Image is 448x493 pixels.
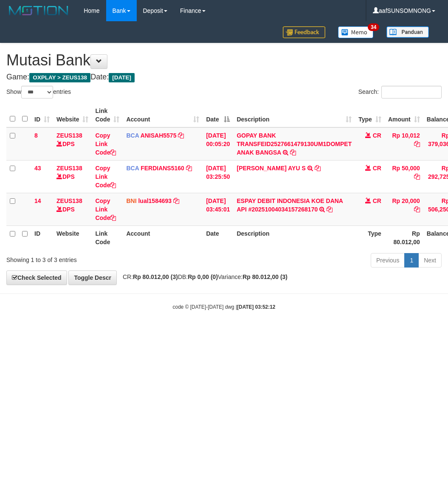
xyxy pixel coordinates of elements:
[373,132,381,139] span: CR
[385,160,423,193] td: Rp 50,000
[338,26,374,38] img: Button%20Memo.svg
[358,86,442,99] label: Search:
[53,193,92,225] td: DPS
[138,197,172,204] a: lual1584693
[34,197,41,204] span: 14
[68,270,117,285] a: Toggle Descr
[332,21,380,43] a: 34
[186,165,192,172] a: Copy FERDIANS5160 to clipboard
[237,165,305,172] a: [PERSON_NAME] AYU S
[203,103,233,127] th: Date: activate to sort column descending
[237,304,275,310] strong: [DATE] 03:52:12
[237,197,343,213] a: ESPAY DEBIT INDONESIA KOE DANA API #20251004034157268170
[126,197,136,204] span: BNI
[283,26,325,38] img: Feedback.jpg
[414,141,420,147] a: Copy Rp 10,012 to clipboard
[203,160,233,193] td: [DATE] 03:25:50
[373,165,381,172] span: CR
[53,160,92,193] td: DPS
[6,270,67,285] a: Check Selected
[373,197,381,204] span: CR
[34,132,38,139] span: 8
[414,206,420,213] a: Copy Rp 20,000 to clipboard
[188,273,218,280] strong: Rp 0,00 (0)
[368,23,379,31] span: 34
[371,253,405,268] a: Previous
[404,253,419,268] a: 1
[53,225,92,250] th: Website
[56,165,82,172] a: ZEUS138
[126,132,139,139] span: BCA
[6,73,442,82] h4: Game: Date:
[53,127,92,161] td: DPS
[381,86,442,99] input: Search:
[126,165,139,172] span: BCA
[173,304,276,310] small: code © [DATE]-[DATE] dwg |
[123,103,203,127] th: Account: activate to sort column ascending
[233,225,355,250] th: Description
[56,197,82,204] a: ZEUS138
[6,4,71,17] img: MOTION_logo.png
[327,206,332,213] a: Copy ESPAY DEBIT INDONESIA KOE DANA API #20251004034157268170 to clipboard
[118,273,287,280] span: CR: DB: Variance:
[92,225,123,250] th: Link Code
[203,193,233,225] td: [DATE] 03:45:01
[385,127,423,161] td: Rp 10,012
[290,149,296,156] a: Copy GOPAY BANK TRANSFEID2527661479130UM1DOMPET ANAK BANGSA to clipboard
[233,103,355,127] th: Description: activate to sort column ascending
[355,225,385,250] th: Type
[6,252,180,264] div: Showing 1 to 3 of 3 entries
[418,253,442,268] a: Next
[386,26,429,38] img: panduan.png
[133,273,178,280] strong: Rp 80.012,00 (3)
[203,225,233,250] th: Date
[203,127,233,161] td: [DATE] 00:05:20
[29,73,90,82] span: OXPLAY > ZEUS138
[141,165,184,172] a: FERDIANS5160
[141,132,177,139] a: ANISAH5575
[21,86,53,99] select: Showentries
[242,273,287,280] strong: Rp 80.012,00 (3)
[385,103,423,127] th: Amount: activate to sort column ascending
[414,173,420,180] a: Copy Rp 50,000 to clipboard
[6,52,442,69] h1: Mutasi Bank
[385,225,423,250] th: Rp 80.012,00
[56,132,82,139] a: ZEUS138
[109,73,135,82] span: [DATE]
[173,197,179,204] a: Copy lual1584693 to clipboard
[34,165,41,172] span: 43
[355,103,385,127] th: Type: activate to sort column ascending
[31,103,53,127] th: ID: activate to sort column ascending
[53,103,92,127] th: Website: activate to sort column ascending
[95,197,116,221] a: Copy Link Code
[385,193,423,225] td: Rp 20,000
[95,132,116,156] a: Copy Link Code
[315,165,321,172] a: Copy VELITA AYU S to clipboard
[237,132,352,156] a: GOPAY BANK TRANSFEID2527661479130UM1DOMPET ANAK BANGSA
[178,132,184,139] a: Copy ANISAH5575 to clipboard
[31,225,53,250] th: ID
[123,225,203,250] th: Account
[92,103,123,127] th: Link Code: activate to sort column ascending
[95,165,116,189] a: Copy Link Code
[6,86,71,99] label: Show entries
